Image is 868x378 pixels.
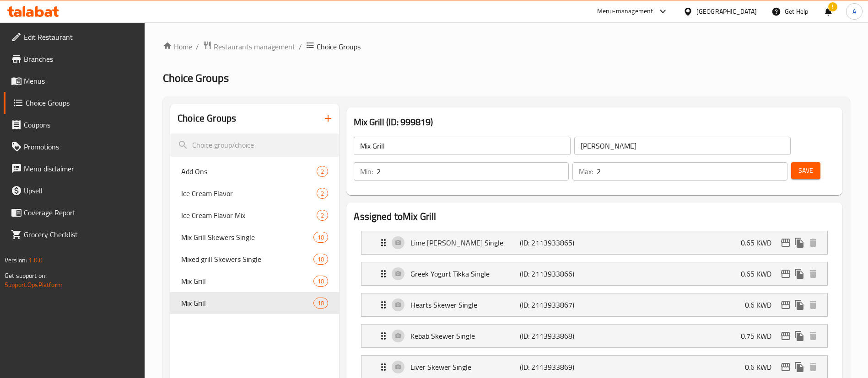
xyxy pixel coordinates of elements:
a: Grocery Checklist [4,224,145,245]
button: delete [806,329,820,343]
span: Mix Grill Skewers Single [181,232,313,243]
div: Mixed grill Skewers Single10 [170,248,339,270]
button: delete [806,298,820,312]
button: edit [779,329,793,343]
div: Expand [361,231,827,254]
div: Mix Grill Skewers Single10 [170,226,339,248]
nav: breadcrumb [163,41,850,53]
div: Choices [317,188,328,199]
p: Hearts Skewer Single [410,299,519,310]
p: (ID: 2113933869) [520,362,593,373]
h2: Assigned to Mix Grill [354,210,835,224]
p: (ID: 2113933865) [520,237,593,248]
div: Add Ons2 [170,160,339,182]
h2: Choice Groups [178,112,236,125]
li: / [196,41,199,52]
span: Choice Groups [317,41,361,52]
span: Save [798,165,813,176]
p: Min: [360,166,373,177]
span: Get support on: [5,270,47,282]
button: duplicate [793,267,806,281]
span: Promotions [24,141,138,152]
button: delete [806,360,820,374]
div: Choices [313,232,328,243]
input: search [170,133,339,157]
p: Liver Skewer Single [410,362,519,373]
span: Menus [24,75,138,86]
div: Expand [361,325,827,347]
p: (ID: 2113933868) [520,330,593,341]
button: duplicate [793,298,806,312]
button: edit [779,298,793,312]
p: 0.6 KWD [745,362,779,373]
span: 2 [317,211,328,220]
span: Choice Groups [163,68,229,88]
div: Mix Grill10 [170,292,339,314]
button: edit [779,267,793,281]
button: duplicate [793,236,806,250]
p: Greek Yogurt Tikka Single [410,268,519,279]
button: duplicate [793,329,806,343]
a: Menus [4,70,145,92]
span: Ice Cream Flavor Mix [181,210,317,221]
div: Choices [317,210,328,221]
div: Menu-management [597,6,653,17]
div: Ice Cream Flavor2 [170,182,339,204]
span: Mix Grill [181,298,313,309]
span: 10 [314,255,328,264]
span: Upsell [24,185,138,196]
p: 0.75 KWD [741,330,779,341]
span: Edit Restaurant [24,32,138,43]
a: Choice Groups [4,92,145,114]
span: 10 [314,277,328,286]
span: Branches [24,53,138,64]
a: Upsell [4,180,145,202]
span: Version: [5,254,27,266]
h3: Mix Grill (ID: 999819) [354,115,835,129]
span: A [852,6,856,16]
span: Coupons [24,119,138,130]
span: Choice Groups [26,97,138,108]
p: Kebab Skewer Single [410,330,519,341]
button: edit [779,236,793,250]
li: / [299,41,302,52]
a: Coupons [4,114,145,136]
span: Restaurants management [214,41,295,52]
li: Expand [354,289,835,320]
div: Expand [361,262,827,285]
a: Restaurants management [203,41,295,53]
li: Expand [354,227,835,258]
div: Expand [361,293,827,316]
p: 0.6 KWD [745,299,779,310]
span: Menu disclaimer [24,163,138,174]
li: Expand [354,320,835,351]
button: delete [806,236,820,250]
span: Mixed grill Skewers Single [181,254,313,265]
li: Expand [354,258,835,289]
div: Choices [313,254,328,265]
a: Edit Restaurant [4,26,145,48]
a: Support.OpsPlatform [5,279,63,291]
a: Menu disclaimer [4,158,145,180]
span: 10 [314,233,328,242]
span: Ice Cream Flavor [181,188,317,199]
span: 1.0.0 [28,254,43,266]
span: Coverage Report [24,207,138,218]
span: Mix Grill [181,276,313,287]
button: Save [791,162,820,179]
div: Mix Grill10 [170,270,339,292]
p: 0.65 KWD [741,237,779,248]
span: 10 [314,299,328,308]
p: (ID: 2113933866) [520,268,593,279]
button: edit [779,360,793,374]
span: 2 [317,189,328,198]
span: 2 [317,167,328,176]
p: 0.65 KWD [741,268,779,279]
a: Branches [4,48,145,70]
button: duplicate [793,360,806,374]
a: Promotions [4,136,145,158]
div: [GEOGRAPHIC_DATA] [696,6,757,16]
p: Max: [579,166,593,177]
p: (ID: 2113933867) [520,299,593,310]
p: Lime [PERSON_NAME] Single [410,237,519,248]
